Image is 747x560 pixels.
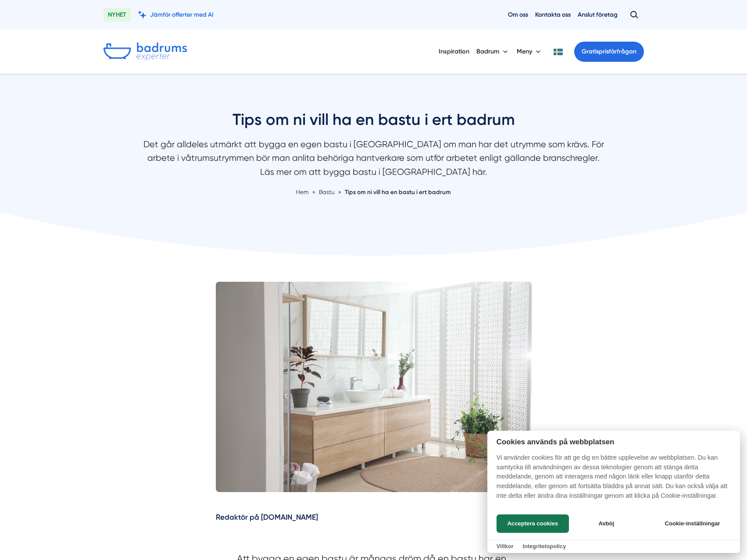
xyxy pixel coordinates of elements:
p: Vi använder cookies för att ge dig en bättre upplevelse av webbplatsen. Du kan samtycka till anvä... [487,453,740,507]
button: Cookie-inställningar [654,514,731,533]
button: Avböj [572,514,641,533]
button: Acceptera cookies [497,514,569,533]
h2: Cookies används på webbplatsen [487,438,740,446]
a: Villkor [497,543,514,549]
a: Integritetspolicy [522,543,566,549]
